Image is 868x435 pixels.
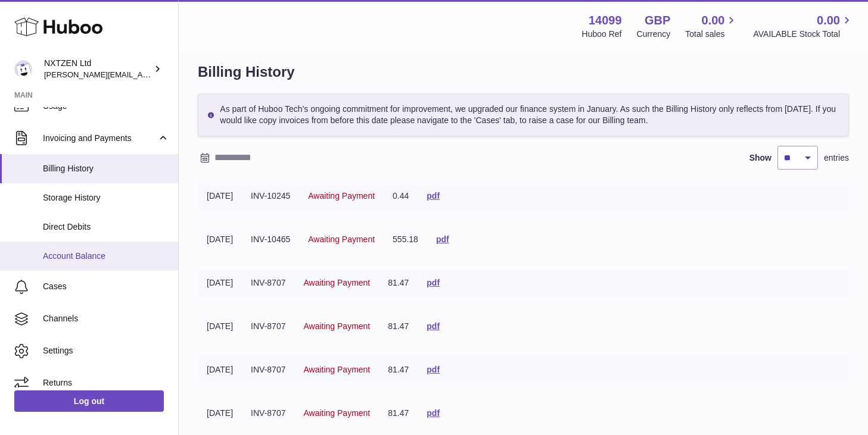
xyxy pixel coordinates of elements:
[384,225,427,254] td: 555.18
[384,181,418,211] td: 0.44
[43,345,169,356] span: Settings
[427,321,440,331] a: pdf
[817,12,840,29] span: 0.00
[44,58,151,80] div: NXTZEN Ltd
[198,225,242,254] td: [DATE]
[198,355,242,384] td: [DATE]
[637,29,671,40] div: Currency
[685,29,738,40] span: Total sales
[308,234,375,244] span: Awaiting Payment
[303,278,370,287] span: Awaiting Payment
[242,268,294,298] td: INV-8707
[43,281,169,292] span: Cases
[198,181,242,211] td: [DATE]
[379,355,418,384] td: 81.47
[436,234,449,244] a: pdf
[427,278,440,287] a: pdf
[379,312,418,341] td: 81.47
[702,12,725,29] span: 0.00
[242,312,294,341] td: INV-8707
[685,12,738,40] a: 0.00 Total sales
[242,399,294,428] td: INV-8707
[303,321,370,331] span: Awaiting Payment
[427,191,440,201] a: pdf
[198,62,849,82] h1: Billing History
[43,192,169,204] span: Storage History
[753,29,854,40] span: AVAILABLE Stock Total
[582,29,622,40] div: Huboo Ref
[14,60,32,78] img: joel@nxtzen.com
[43,163,169,174] span: Billing History
[242,355,294,384] td: INV-8707
[43,133,157,144] span: Invoicing and Payments
[753,12,854,40] a: 0.00 AVAILABLE Stock Total
[43,313,169,324] span: Channels
[242,225,299,254] td: INV-10465
[198,93,849,136] div: As part of Huboo Tech's ongoing commitment for improvement, we upgraded our finance system in Jan...
[308,191,375,201] span: Awaiting Payment
[303,408,370,418] span: Awaiting Payment
[749,152,771,164] label: Show
[427,408,440,418] a: pdf
[14,390,164,412] a: Log out
[198,399,242,428] td: [DATE]
[379,399,418,428] td: 81.47
[303,365,370,374] span: Awaiting Payment
[44,70,239,79] span: [PERSON_NAME][EMAIL_ADDRESS][DOMAIN_NAME]
[198,312,242,341] td: [DATE]
[43,377,169,389] span: Returns
[427,365,440,374] a: pdf
[43,251,169,262] span: Account Balance
[589,12,622,29] strong: 14099
[824,152,849,164] span: entries
[379,268,418,298] td: 81.47
[43,221,169,233] span: Direct Debits
[198,268,242,298] td: [DATE]
[242,181,299,211] td: INV-10245
[645,12,670,29] strong: GBP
